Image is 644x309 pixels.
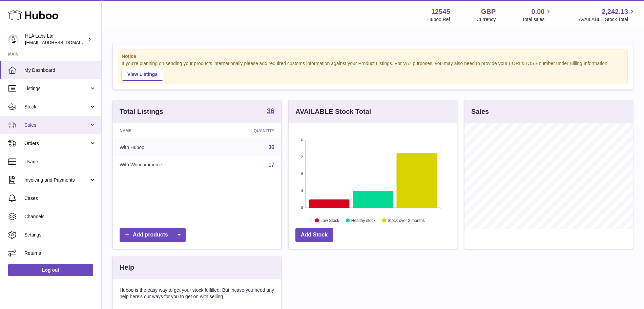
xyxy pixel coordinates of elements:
span: Usage [24,159,96,165]
p: Huboo is the easy way to get your stock fulfilled. But incase you need any help here's our ways f... [120,287,274,300]
div: If you're planning on sending your products internationally please add required customs informati... [122,60,624,81]
text: 12 [299,155,303,159]
a: 2,242.13 AVAILABLE Stock Total [579,7,636,23]
h3: Help [120,263,134,272]
a: 17 [268,162,274,168]
text: 8 [301,172,303,176]
span: Sales [24,122,89,128]
a: Log out [8,264,93,276]
a: Add products [120,228,186,242]
div: Huboo Ref [428,16,450,23]
h3: Sales [471,107,489,116]
text: Low Stock [320,218,339,223]
h3: Total Listings [120,107,163,116]
text: Stock over 2 months [388,218,424,223]
th: Name [113,123,217,139]
span: Channels [24,213,96,220]
div: HLA Labs Ltd [25,33,86,46]
strong: 12545 [431,7,450,16]
span: Settings [24,232,96,238]
th: Quantity [217,123,281,139]
span: 2,242.13 [602,7,628,16]
td: With Huboo [113,139,217,156]
text: 16 [299,138,303,142]
span: Stock [24,104,89,110]
span: Orders [24,140,89,147]
span: [EMAIL_ADDRESS][DOMAIN_NAME] [25,40,100,45]
span: Total sales [522,16,552,23]
strong: GBP [481,7,496,16]
div: Currency [477,16,496,23]
a: 36 [267,107,274,116]
a: Add Stock [295,228,333,242]
a: View Listings [122,68,163,81]
span: Returns [24,250,96,256]
span: My Dashboard [24,67,96,74]
text: 4 [301,189,303,193]
td: With Woocommerce [113,156,217,174]
a: 0.00 Total sales [522,7,552,23]
strong: 36 [267,107,274,114]
img: clinton@newgendirect.com [8,34,18,44]
span: 0.00 [532,7,545,16]
span: AVAILABLE Stock Total [579,16,636,23]
a: 36 [268,144,274,150]
span: Invoicing and Payments [24,177,89,183]
span: Listings [24,85,89,92]
text: 0 [301,206,303,210]
h3: AVAILABLE Stock Total [295,107,371,116]
text: Healthy stock [351,218,376,223]
strong: Notice [122,53,624,60]
span: Cases [24,195,96,202]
